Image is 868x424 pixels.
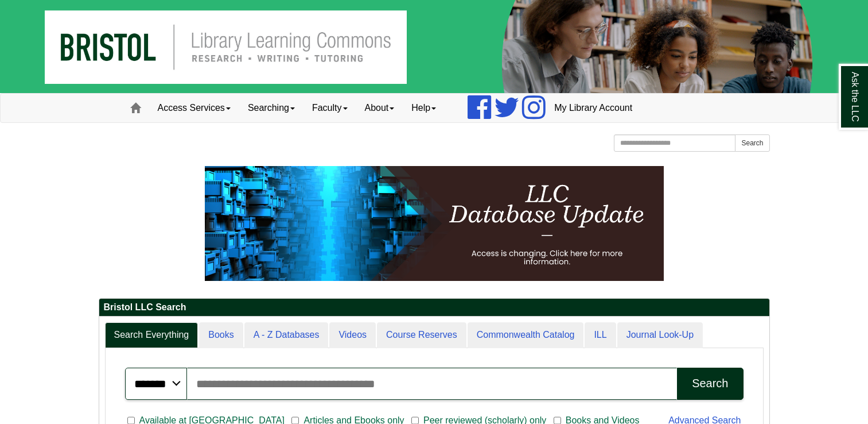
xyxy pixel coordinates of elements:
[149,94,239,122] a: Access Services
[546,94,641,122] a: My Library Account
[735,134,769,152] button: Search
[617,322,703,348] a: Journal Look-Up
[105,322,198,348] a: Search Everything
[199,322,243,348] a: Books
[244,322,329,348] a: A - Z Databases
[329,322,376,348] a: Videos
[356,94,403,122] a: About
[468,322,584,348] a: Commonwealth Catalog
[205,166,664,281] img: HTML tutorial
[585,322,616,348] a: ILL
[303,94,356,122] a: Faculty
[692,377,728,390] div: Search
[677,368,743,400] button: Search
[403,94,445,122] a: Help
[377,322,466,348] a: Course Reserves
[99,299,769,317] h2: Bristol LLC Search
[239,94,303,122] a: Searching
